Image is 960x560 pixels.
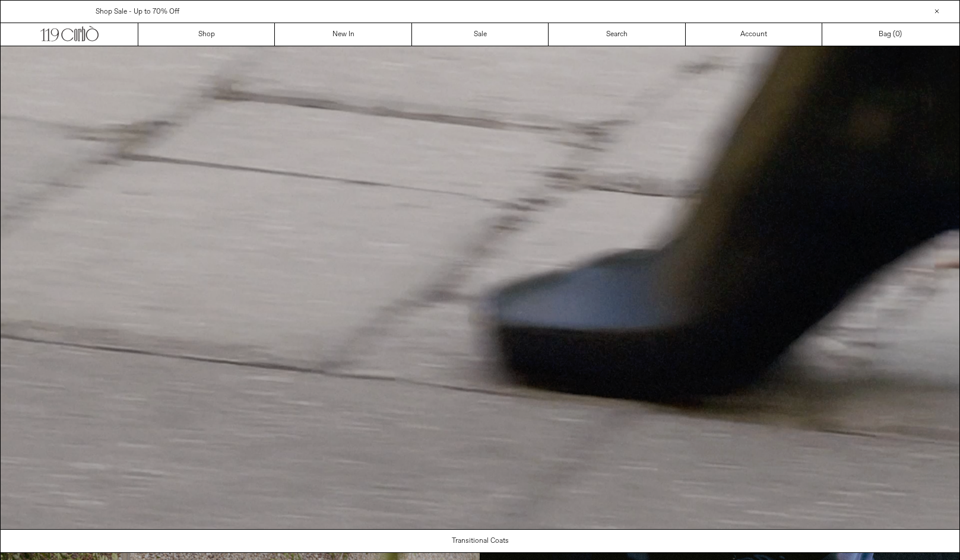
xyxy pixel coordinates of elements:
a: Bag () [822,23,959,46]
a: Shop Sale - Up to 70% Off [96,7,179,17]
video: Your browser does not support the video tag. [1,46,959,529]
a: Your browser does not support the video tag. [1,523,959,532]
a: Transitional Coats [1,530,960,552]
span: ) [895,29,902,40]
span: 0 [895,30,899,39]
a: Sale [412,23,549,46]
a: Account [686,23,822,46]
a: New In [275,23,411,46]
a: Search [549,23,685,46]
a: Shop [138,23,275,46]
